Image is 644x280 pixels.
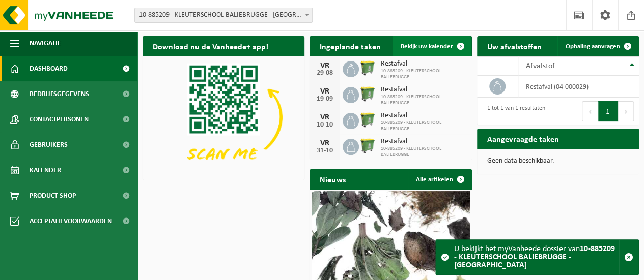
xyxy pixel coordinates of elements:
[30,107,89,132] span: Contactpersonen
[134,8,313,23] span: 10-885209 - KLEUTERSCHOOL BALIEBRUGGE - RUDDERVOORDE
[454,245,615,269] strong: 10-885209 - KLEUTERSCHOOL BALIEBRUGGE - [GEOGRAPHIC_DATA]
[380,60,466,68] span: Restafval
[359,137,376,154] img: WB-0770-HPE-GN-50
[359,111,376,129] img: WB-0770-HPE-GN-50
[310,36,390,56] h2: Ingeplande taken
[143,56,304,178] img: Download de VHEPlus App
[380,120,466,132] span: 10-885209 - KLEUTERSCHOOL BALIEBRUGGE
[582,101,598,121] button: Previous
[380,94,466,106] span: 10-885209 - KLEUTERSCHOOL BALIEBRUGGE
[30,183,76,208] span: Product Shop
[380,146,466,158] span: 10-885209 - KLEUTERSCHOOL BALIEBRUGGE
[598,101,618,121] button: 1
[557,36,638,56] a: Ophaling aanvragen
[315,113,335,121] div: VR
[315,96,335,103] div: 19-09
[526,62,555,70] span: Afvalstof
[518,76,639,98] td: restafval (04-000029)
[380,138,466,146] span: Restafval
[380,112,466,120] span: Restafval
[30,158,61,183] span: Kalender
[566,43,620,50] span: Ophaling aanvragen
[408,169,471,190] a: Alle artikelen
[401,43,453,50] span: Bekijk uw kalender
[315,147,335,154] div: 31-10
[380,68,466,80] span: 10-885209 - KLEUTERSCHOOL BALIEBRUGGE
[618,101,634,121] button: Next
[315,87,335,96] div: VR
[310,169,355,189] h2: Nieuws
[454,240,619,274] div: U bekijkt het myVanheede dossier van
[315,121,335,129] div: 10-10
[315,61,335,70] div: VR
[30,132,68,158] span: Gebruikers
[359,59,376,77] img: WB-0770-HPE-GN-50
[30,30,61,56] span: Navigatie
[477,36,552,56] h2: Uw afvalstoffen
[359,85,376,103] img: WB-0770-HPE-GN-50
[482,100,545,122] div: 1 tot 1 van 1 resultaten
[380,86,466,94] span: Restafval
[315,70,335,77] div: 29-08
[135,8,312,22] span: 10-885209 - KLEUTERSCHOOL BALIEBRUGGE - RUDDERVOORDE
[143,36,278,56] h2: Download nu de Vanheede+ app!
[30,81,89,107] span: Bedrijfsgegevens
[30,56,68,81] span: Dashboard
[393,36,471,56] a: Bekijk uw kalender
[477,129,569,148] h2: Aangevraagde taken
[315,139,335,147] div: VR
[30,208,112,234] span: Acceptatievoorwaarden
[487,158,629,165] p: Geen data beschikbaar.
